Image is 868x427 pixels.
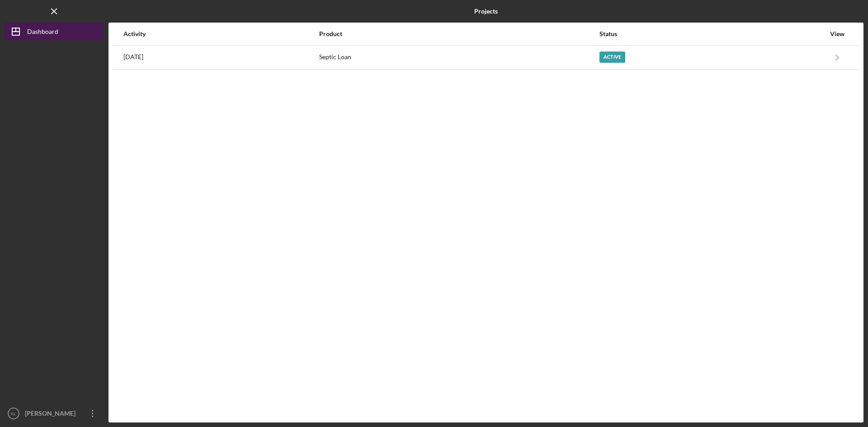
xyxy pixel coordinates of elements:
div: [PERSON_NAME] [23,404,81,425]
text: KL [11,411,16,416]
b: Projects [474,8,498,15]
div: View [826,30,849,38]
div: Status [599,30,825,38]
div: Dashboard [27,23,58,43]
div: Septic Loan [319,46,599,69]
time: 2025-08-17 22:52 [123,53,143,61]
button: Dashboard [5,23,104,41]
div: Active [599,52,625,63]
div: Activity [123,30,318,38]
div: Product [319,30,599,38]
button: KL[PERSON_NAME] [5,404,104,422]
